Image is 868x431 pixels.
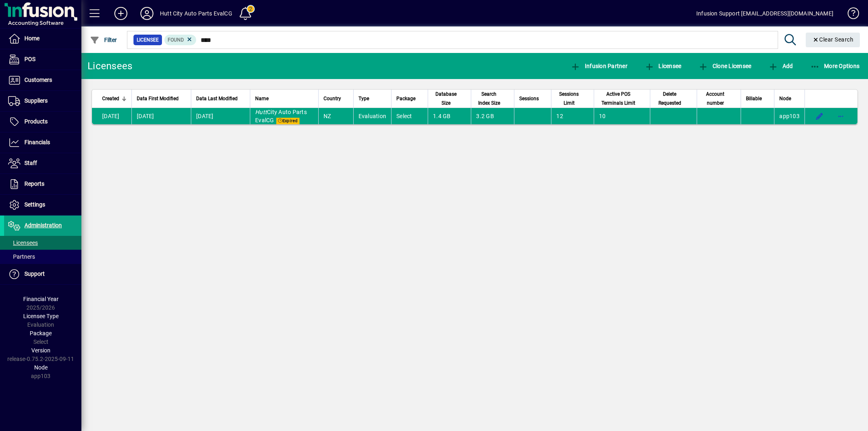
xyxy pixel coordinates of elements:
[702,90,736,108] div: Account number
[599,90,638,108] span: Active POS Terminals Limit
[191,108,250,124] td: [DATE]
[196,94,245,103] div: Data Last Modified
[433,90,459,108] span: Database Size
[698,63,751,69] span: Clone Licensee
[23,296,59,302] span: Financial Year
[556,90,589,108] div: Sessions Limit
[779,94,791,103] span: Node
[746,94,769,103] div: Billable
[396,94,423,103] div: Package
[318,108,353,124] td: NZ
[137,94,179,103] span: Data First Modified
[24,139,50,145] span: Financials
[134,6,160,21] button: Profile
[476,90,509,108] div: Search Index Size
[696,7,833,20] div: Infusion Support [EMAIL_ADDRESS][DOMAIN_NAME]
[768,63,793,69] span: Add
[779,113,800,119] span: app103.prod.infusionbusinesssoftware.com
[594,108,650,124] td: 10
[30,330,52,336] span: Package
[551,108,594,124] td: 12
[160,7,232,20] div: Hutt City Auto Parts EvalCG
[746,94,762,103] span: Billable
[137,94,186,103] div: Data First Modified
[359,94,387,103] div: Type
[34,364,48,371] span: Node
[812,36,854,43] span: Clear Search
[255,109,267,115] em: Hutt
[24,35,39,42] span: Home
[92,108,131,124] td: [DATE]
[476,90,502,108] span: Search Index Size
[108,6,134,21] button: Add
[519,94,539,103] span: Sessions
[766,59,795,73] button: Add
[324,94,348,103] div: Country
[4,70,81,90] a: Customers
[568,59,630,73] button: Infusion Partner
[599,90,645,108] div: Active POS Terminals Limit
[643,59,684,73] button: Licensee
[396,94,415,103] span: Package
[87,59,132,73] div: Licensees
[556,90,582,108] span: Sessions Limit
[4,195,81,215] a: Settings
[164,35,197,45] mat-chip: Found Status: Found
[255,94,269,103] span: Name
[4,153,81,174] a: Staff
[428,108,471,124] td: 1.4 GB
[24,222,62,229] span: Administration
[168,37,184,43] span: Found
[655,90,692,108] div: Delete Requested
[519,94,546,103] div: Sessions
[655,90,684,108] span: Delete Requested
[8,240,38,246] span: Licensees
[31,347,50,354] span: Version
[806,33,860,47] button: Clear
[24,201,45,208] span: Settings
[4,174,81,194] a: Reports
[779,94,800,103] div: Node
[471,108,514,124] td: 3.2 GB
[88,33,119,47] button: Filter
[4,49,81,70] a: POS
[353,108,391,124] td: Evaluation
[842,2,858,28] a: Knowledge Base
[24,77,52,83] span: Customers
[359,94,369,103] span: Type
[24,180,44,187] span: Reports
[702,90,728,108] span: Account number
[571,63,627,69] span: Infusion Partner
[4,236,81,250] a: Licensees
[645,63,682,69] span: Licensee
[4,112,81,132] a: Products
[4,29,81,49] a: Home
[24,160,37,166] span: Staff
[196,94,238,103] span: Data Last Modified
[391,108,428,124] td: Select
[8,253,35,260] span: Partners
[255,109,307,123] span: City Auto Parts EvalCG
[834,110,847,123] button: More options
[24,118,48,125] span: Products
[24,270,45,277] span: Support
[4,91,81,111] a: Suppliers
[90,37,117,43] span: Filter
[102,94,119,103] span: Created
[23,313,59,319] span: Licensee Type
[137,36,159,44] span: Licensee
[810,63,860,69] span: More Options
[102,94,127,103] div: Created
[4,250,81,264] a: Partners
[276,118,300,124] span: Expired
[808,59,862,73] button: More Options
[324,94,341,103] span: Country
[24,97,48,104] span: Suppliers
[255,94,313,103] div: Name
[4,264,81,284] a: Support
[131,108,191,124] td: [DATE]
[433,90,466,108] div: Database Size
[813,110,826,123] button: Edit
[24,56,35,62] span: POS
[4,132,81,153] a: Financials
